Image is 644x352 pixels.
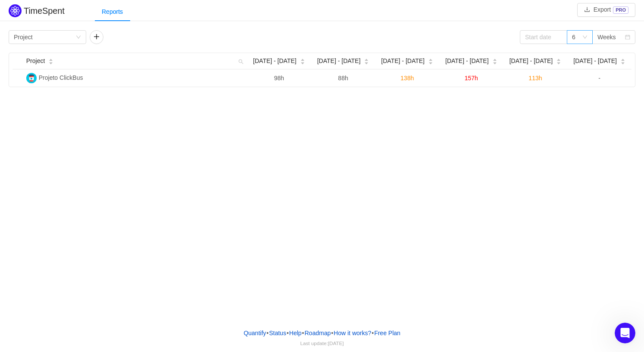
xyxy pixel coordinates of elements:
i: icon: caret-up [364,58,369,60]
span: [DATE] - [DATE] [253,57,297,66]
div: Sort [556,57,561,63]
span: [DATE] - [DATE] [381,57,425,66]
div: Weeks [597,31,616,44]
span: [DATE] - [DATE] [510,57,553,66]
i: icon: caret-up [620,58,625,60]
span: • [287,330,289,336]
span: 113h [528,75,542,82]
span: [DATE] - [DATE] [317,57,361,66]
span: 88h [338,75,348,82]
i: icon: caret-up [49,58,53,60]
h2: TimeSpent [24,6,65,16]
div: Sort [300,57,305,63]
iframe: Intercom live chat [615,323,635,343]
div: Sort [48,57,53,63]
span: • [302,330,304,336]
span: [DATE] - [DATE] [573,57,617,66]
i: icon: search [235,53,247,69]
a: Quantify [243,327,266,339]
i: icon: caret-down [492,61,497,63]
span: Project [26,57,45,66]
i: icon: caret-up [300,58,305,60]
span: 157h [465,75,478,82]
a: Help [289,327,302,339]
i: icon: calendar [625,35,630,41]
i: icon: down [582,35,588,41]
span: • [331,330,333,336]
span: Last update: [300,340,344,346]
button: How it works? [333,327,372,339]
i: icon: caret-down [300,61,305,63]
div: Sort [492,57,497,63]
span: [DATE] - [DATE] [445,57,489,66]
span: Projeto ClickBus [39,74,83,81]
i: icon: caret-down [49,61,53,63]
i: icon: caret-up [492,58,497,60]
span: 98h [274,75,284,82]
input: Start date [520,30,567,44]
i: icon: caret-up [556,58,561,60]
i: icon: caret-down [364,61,369,63]
div: Sort [620,57,625,63]
button: icon: downloadExportPRO [577,3,635,17]
span: • [266,330,269,336]
i: icon: caret-down [620,61,625,63]
i: icon: caret-down [428,61,433,63]
span: • [372,330,374,336]
span: - [598,75,600,82]
div: Sort [428,57,433,63]
div: 6 [572,31,575,44]
img: Quantify logo [9,4,22,17]
a: Roadmap [304,327,331,339]
i: icon: down [76,35,81,41]
img: PC [26,73,37,83]
i: icon: caret-up [428,58,433,60]
button: icon: plus [90,30,103,44]
span: 138h [400,75,414,82]
span: [DATE] [328,340,344,346]
button: Free Plan [374,327,401,339]
i: icon: caret-down [556,61,561,63]
div: Project [14,31,33,44]
div: Sort [364,57,369,63]
a: Status [269,327,287,339]
div: Reports [95,2,130,22]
